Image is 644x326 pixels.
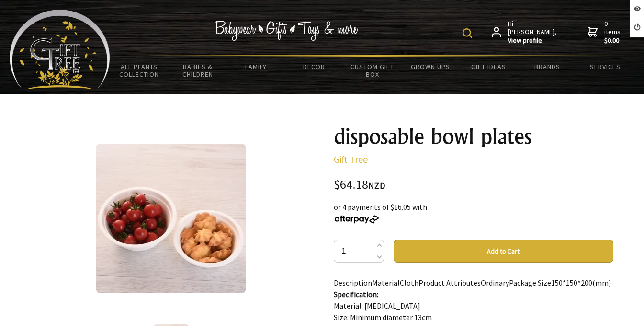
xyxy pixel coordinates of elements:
span: NZD [368,180,385,191]
a: 0 items$0.00 [588,20,622,45]
a: Hi [PERSON_NAME],View profile [492,20,557,45]
img: disposable bowl plates [96,144,246,293]
span: Hi [PERSON_NAME], [508,20,557,45]
a: Gift Tree [334,153,368,165]
div: $64.18 [334,179,613,192]
div: or 4 payments of $16.05 with [334,201,613,224]
h1: disposable bowl plates [334,125,613,148]
strong: $0.00 [604,36,622,45]
img: Babyware - Gifts - Toys and more... [10,10,110,89]
img: Afterpay [334,215,380,224]
a: All Plants Collection [110,57,169,85]
span: 0 items [604,19,622,45]
a: Brands [518,57,576,77]
a: Gift Ideas [460,57,518,77]
img: Babywear - Gifts - Toys & more [215,21,358,41]
strong: Specification: [334,290,378,299]
a: Custom Gift Box [343,57,402,85]
a: Services [576,57,634,77]
button: Add to Cart [394,240,613,263]
strong: View profile [508,36,557,45]
a: Grown Ups [401,57,460,77]
a: Babies & Children [169,57,227,85]
a: Family [226,57,285,77]
a: Decor [285,57,343,77]
img: product search [463,28,472,38]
